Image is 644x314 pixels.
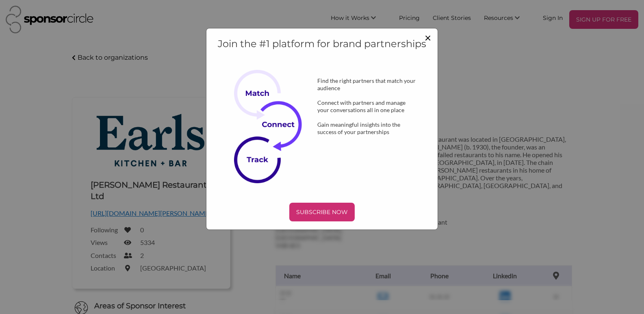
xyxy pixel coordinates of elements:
button: Close modal [425,32,431,43]
div: Connect with partners and manage your conversations all in one place [304,99,429,114]
h4: Join the #1 platform for brand partnerships [215,37,429,51]
div: Find the right partners that match your audience [304,77,429,92]
img: Subscribe Now Image [234,70,311,183]
div: Gain meaningful insights into the success of your partnerships [304,121,429,136]
a: SUBSCRIBE NOW [215,203,429,221]
span: × [425,30,431,44]
p: SUBSCRIBE NOW [293,206,351,218]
